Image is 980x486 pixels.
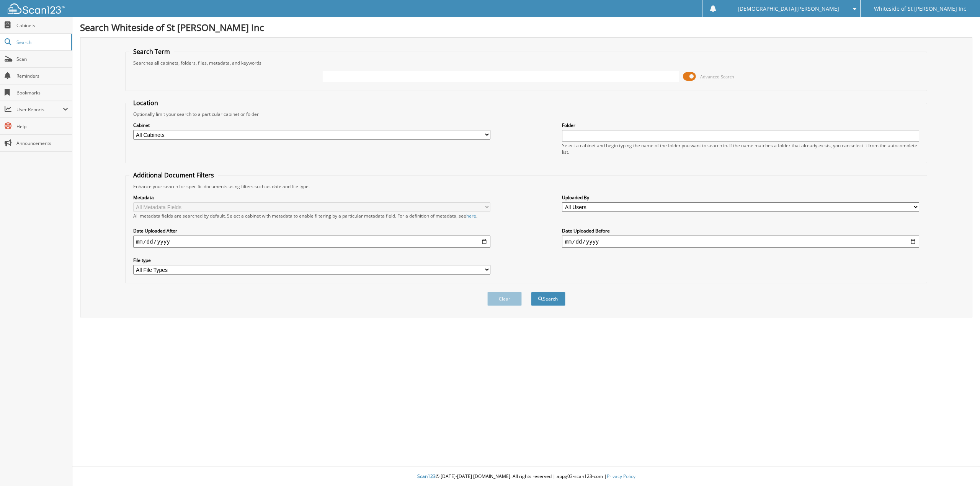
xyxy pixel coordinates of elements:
label: File type [133,257,490,263]
span: Bookmarks [16,89,68,96]
input: start [133,236,490,248]
span: Reminders [16,73,68,79]
a: here [466,213,476,219]
h1: Search Whiteside of St [PERSON_NAME] Inc [80,21,972,34]
span: Scan [16,56,68,62]
label: Folder [562,122,919,128]
a: Privacy Policy [607,473,635,479]
span: Search [16,39,67,46]
input: end [562,236,919,248]
div: © [DATE]-[DATE] [DOMAIN_NAME]. All rights reserved | appg03-scan123-com | [72,467,980,486]
span: Advanced Search [700,74,734,80]
span: Announcements [16,140,68,146]
span: User Reports [16,106,63,113]
label: Date Uploaded After [133,228,490,234]
label: Uploaded By [562,194,919,201]
iframe: Chat Widget [942,449,980,486]
label: Metadata [133,194,490,201]
button: Search [531,292,565,306]
span: Whiteside of St [PERSON_NAME] Inc [874,7,966,11]
label: Date Uploaded Before [562,228,919,234]
span: Scan123 [417,473,436,479]
span: [DEMOGRAPHIC_DATA][PERSON_NAME] [738,7,839,11]
legend: Location [129,99,162,107]
img: scan123-logo-white.svg [8,3,65,14]
div: Enhance your search for specific documents using filters such as date and file type. [129,183,923,190]
legend: Additional Document Filters [129,171,218,179]
button: Clear [487,292,522,306]
label: Cabinet [133,122,490,128]
span: Cabinets [16,22,68,29]
div: Select a cabinet and begin typing the name of the folder you want to search in. If the name match... [562,142,919,155]
span: Help [16,123,68,130]
legend: Search Term [129,47,174,56]
div: Optionally limit your search to a particular cabinet or folder [129,111,923,117]
div: Searches all cabinets, folders, files, metadata, and keywords [129,60,923,66]
div: All metadata fields are searched by default. Select a cabinet with metadata to enable filtering b... [133,213,490,219]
